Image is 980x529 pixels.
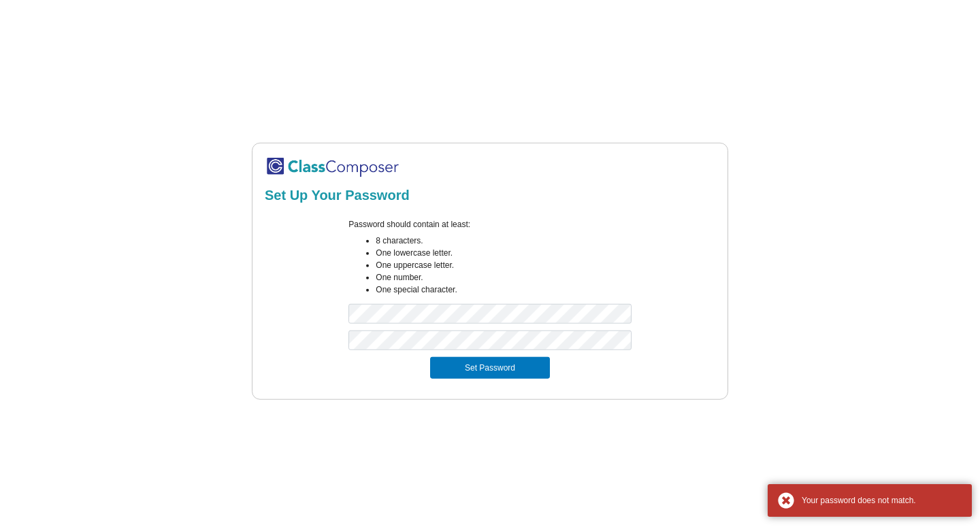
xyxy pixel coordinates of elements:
div: Your password does not match. [802,494,962,507]
button: Set Password [430,357,550,379]
li: One uppercase letter. [376,259,631,271]
li: 8 characters. [376,235,631,247]
li: One special character. [376,284,631,296]
h2: Set Up Your Password [265,187,715,203]
li: One number. [376,271,631,284]
label: Password should contain at least: [348,218,470,231]
li: One lowercase letter. [376,247,631,259]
